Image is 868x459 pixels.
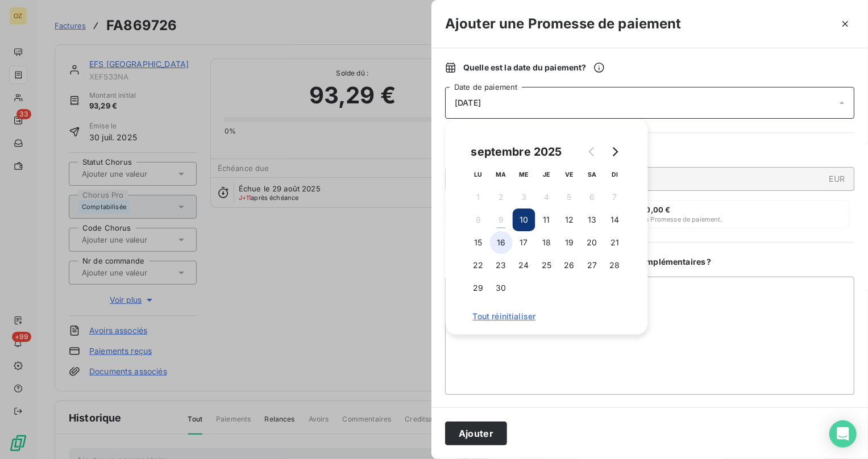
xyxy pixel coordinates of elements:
[467,186,490,208] button: 1
[535,186,558,208] button: 4
[581,163,604,186] th: samedi
[490,163,513,186] th: mardi
[455,98,481,107] span: [DATE]
[829,420,857,448] div: Open Intercom Messenger
[490,186,513,208] button: 2
[558,231,581,254] button: 19
[490,277,513,299] button: 30
[490,254,513,277] button: 23
[473,312,621,321] span: Tout réinitialiser
[445,14,682,34] h3: Ajouter une Promesse de paiement
[604,231,626,254] button: 21
[513,254,535,277] button: 24
[646,205,671,214] span: 0,00 €
[604,140,626,163] button: Go to next month
[581,140,604,163] button: Go to previous month
[467,208,490,231] button: 8
[535,208,558,231] button: 11
[513,231,535,254] button: 17
[467,143,566,161] div: septembre 2025
[467,277,490,299] button: 29
[463,62,605,73] span: Quelle est la date du paiement ?
[581,254,604,277] button: 27
[604,254,626,277] button: 28
[467,163,490,186] th: lundi
[535,163,558,186] th: jeudi
[490,208,513,231] button: 9
[535,254,558,277] button: 25
[581,208,604,231] button: 13
[558,208,581,231] button: 12
[445,422,507,445] button: Ajouter
[581,186,604,208] button: 6
[513,163,535,186] th: mercredi
[513,186,535,208] button: 3
[558,163,581,186] th: vendredi
[467,231,490,254] button: 15
[604,186,626,208] button: 7
[513,208,535,231] button: 10
[581,231,604,254] button: 20
[467,254,490,277] button: 22
[604,208,626,231] button: 14
[558,186,581,208] button: 5
[490,231,513,254] button: 16
[604,163,626,186] th: dimanche
[558,254,581,277] button: 26
[535,231,558,254] button: 18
